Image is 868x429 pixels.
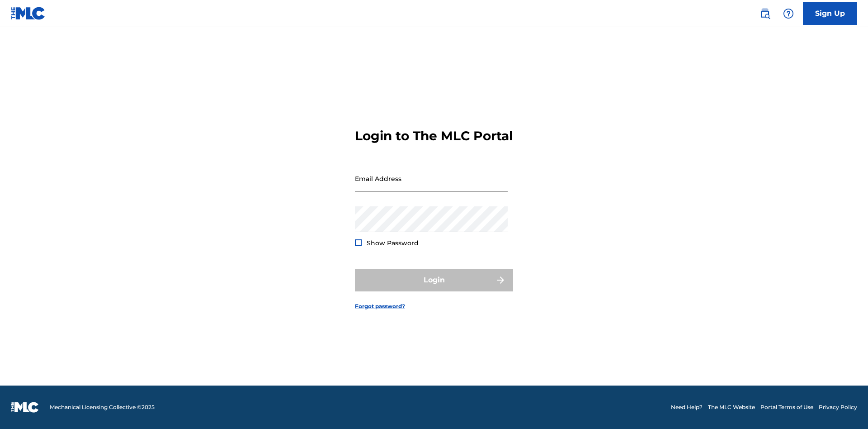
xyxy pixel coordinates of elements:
a: Need Help? [671,403,703,411]
a: The MLC Website [708,403,755,411]
a: Public Search [756,5,774,23]
img: help [783,8,794,19]
div: Help [779,5,797,23]
a: Privacy Policy [819,403,857,411]
h3: Login to The MLC Portal [355,128,513,144]
a: Forgot password? [355,302,405,310]
img: MLC Logo [11,7,46,20]
img: logo [11,402,39,413]
span: Mechanical Licensing Collective © 2025 [50,403,155,411]
iframe: Chat Widget [823,386,868,429]
a: Portal Terms of Use [760,403,813,411]
img: search [759,8,770,19]
a: Sign Up [803,2,857,25]
span: Show Password [367,239,419,247]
